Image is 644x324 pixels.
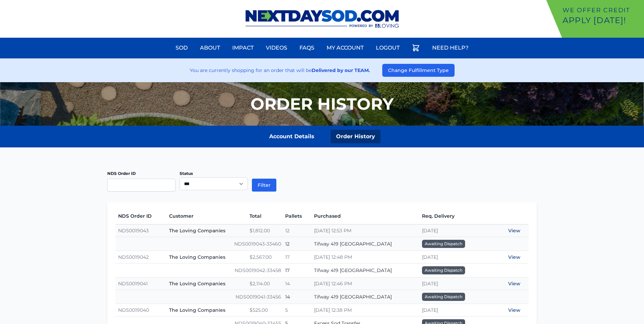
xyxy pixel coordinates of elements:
a: Videos [262,40,291,56]
td: 17 [282,251,311,264]
td: [DATE] 12:46 PM [311,277,420,290]
td: The Loving Companies [166,224,247,237]
a: Need Help? [428,40,473,56]
td: [DATE] [419,251,486,264]
span: Awaiting Dispatch [422,293,465,301]
td: 12 [282,237,311,251]
label: NDS Order ID [107,171,136,176]
a: NDS0019043 [118,228,149,234]
th: Pallets [282,208,311,224]
td: 12 [282,224,311,237]
a: FAQs [295,40,318,56]
a: Order History [331,130,381,143]
td: The Loving Companies [166,277,247,290]
td: [DATE] 12:48 PM [311,251,420,264]
td: NDS0019043-33460 [115,237,282,251]
th: Customer [166,208,247,224]
a: View [508,228,520,234]
td: Tifway 419 [GEOGRAPHIC_DATA] [311,237,420,251]
a: My Account [323,40,368,56]
td: 14 [282,290,311,304]
p: Apply [DATE]! [563,15,641,26]
a: Logout [372,40,404,56]
button: Change Fulfillment Type [382,64,455,77]
label: Status [180,171,193,176]
td: $525.00 [247,304,282,317]
th: NDS Order ID [115,208,166,224]
a: NDS0019040 [118,307,149,313]
td: NDS0019041-33456 [115,290,282,304]
a: NDS0019041 [118,281,148,287]
a: View [508,254,520,260]
td: Tifway 419 [GEOGRAPHIC_DATA] [311,290,420,304]
span: Awaiting Dispatch [422,240,465,248]
th: Purchased [311,208,420,224]
td: [DATE] 12:38 PM [311,304,420,317]
h1: Order History [251,96,393,112]
td: $2,567.00 [247,251,282,264]
a: NDS0019042 [118,254,149,260]
td: Tifway 419 [GEOGRAPHIC_DATA] [311,264,420,277]
a: Account Details [264,130,320,143]
td: $1,812.00 [247,224,282,237]
td: [DATE] [419,224,486,237]
th: Req. Delivery [419,208,486,224]
a: About [196,40,224,56]
td: 17 [282,264,311,277]
a: Sod [171,40,192,56]
td: $2,114.00 [247,277,282,290]
a: View [508,281,520,287]
td: 14 [282,277,311,290]
p: We offer Credit [563,5,641,15]
td: NDS0019042-33458 [115,264,282,277]
a: Impact [228,40,258,56]
td: [DATE] 12:53 PM [311,224,420,237]
td: The Loving Companies [166,304,247,317]
th: Total [247,208,282,224]
td: [DATE] [419,304,486,317]
td: [DATE] [419,277,486,290]
strong: Delivered by our TEAM. [312,67,370,73]
button: Filter [252,179,276,192]
td: The Loving Companies [166,251,247,264]
span: Awaiting Dispatch [422,266,465,274]
td: 5 [282,304,311,317]
a: View [508,307,520,313]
